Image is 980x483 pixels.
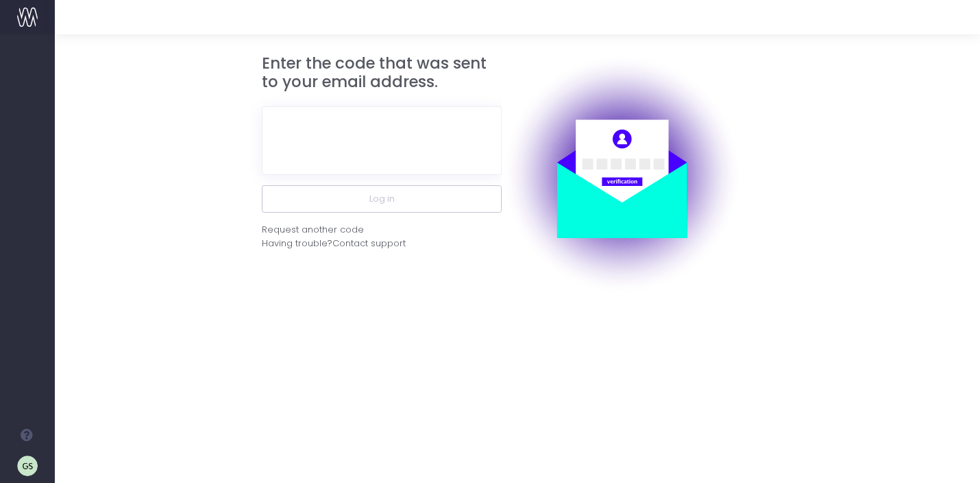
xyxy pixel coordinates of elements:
img: images/default_profile_image.png [17,456,38,476]
span: Contact support [332,237,406,250]
img: auth.png [502,54,742,294]
div: Having trouble? [262,237,502,250]
h3: Enter the code that was sent to your email address. [262,54,502,92]
div: Request another code [262,223,364,237]
button: Log in [262,185,502,213]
